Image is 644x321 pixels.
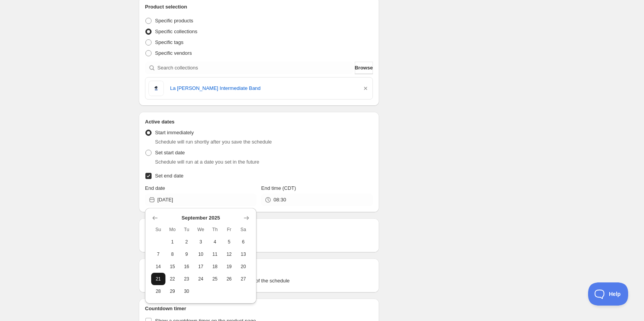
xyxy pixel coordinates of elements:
button: Wednesday September 24 2025 [194,273,208,285]
th: Friday [222,223,236,236]
th: Saturday [236,223,251,236]
span: 8 [169,251,177,257]
button: Wednesday September 17 2025 [194,260,208,273]
button: Friday September 26 2025 [222,273,236,285]
button: Monday September 1 2025 [165,236,180,248]
span: Mo [169,226,177,233]
span: Specific products [155,18,193,24]
span: Specific vendors [155,50,192,56]
h2: Tags [145,265,373,272]
span: 3 [197,239,205,245]
button: Friday September 12 2025 [222,248,236,260]
span: Specific tags [155,39,184,45]
span: 25 [211,276,219,282]
span: 24 [197,276,205,282]
span: 12 [225,251,233,257]
span: 22 [169,276,177,282]
span: 14 [154,264,162,270]
span: 20 [239,264,248,270]
a: La [PERSON_NAME] Intermediate Band [170,84,356,92]
th: Wednesday [194,223,208,236]
button: Wednesday September 3 2025 [194,236,208,248]
button: Tuesday September 23 2025 [180,273,194,285]
button: Browse [355,62,373,74]
span: Schedule will run at a date you set in the future [155,159,259,165]
button: Sunday September 21 2025 [151,273,165,285]
span: Tu [183,226,191,233]
span: End time (CDT) [261,185,296,191]
span: Start immediately [155,130,194,135]
button: Tuesday September 9 2025 [180,248,194,260]
button: Thursday September 11 2025 [208,248,222,260]
button: Monday September 29 2025 [165,285,180,297]
span: 6 [239,239,248,245]
h2: Countdown timer [145,305,373,313]
span: Sa [239,226,248,233]
span: Set start date [155,150,185,155]
span: Set end date [155,173,184,179]
span: Fr [225,226,233,233]
span: 17 [197,264,205,270]
button: Monday September 22 2025 [165,273,180,285]
button: Wednesday September 10 2025 [194,248,208,260]
button: Saturday September 13 2025 [236,248,251,260]
button: Thursday September 25 2025 [208,273,222,285]
button: Sunday September 7 2025 [151,248,165,260]
span: 18 [211,264,219,270]
span: 10 [197,251,205,257]
span: 26 [225,276,233,282]
span: 4 [211,239,219,245]
span: 2 [183,239,191,245]
h2: Active dates [145,118,373,126]
span: Browse [355,64,373,72]
span: Specific collections [155,29,197,34]
span: Su [154,226,162,233]
th: Sunday [151,223,165,236]
button: Sunday September 14 2025 [151,260,165,273]
span: 29 [169,288,177,294]
span: Th [211,226,219,233]
span: 19 [225,264,233,270]
button: Monday September 15 2025 [165,260,180,273]
span: 23 [183,276,191,282]
button: Saturday September 6 2025 [236,236,251,248]
span: 28 [154,288,162,294]
button: Show next month, October 2025 [241,213,252,223]
h2: Repeating [145,225,373,232]
span: 5 [225,239,233,245]
button: Thursday September 18 2025 [208,260,222,273]
button: Tuesday September 2 2025 [180,236,194,248]
span: We [197,226,205,233]
span: Schedule will run shortly after you save the schedule [155,139,272,145]
button: Tuesday September 30 2025 [180,285,194,297]
button: Show previous month, August 2025 [150,213,160,223]
span: 15 [169,264,177,270]
th: Monday [165,223,180,236]
span: 11 [211,251,219,257]
button: Sunday September 28 2025 [151,285,165,297]
span: 21 [154,276,162,282]
button: Saturday September 27 2025 [236,273,251,285]
span: End date [145,185,165,191]
span: 27 [239,276,248,282]
span: 16 [183,264,191,270]
button: Monday September 8 2025 [165,248,180,260]
iframe: Toggle Customer Support [588,282,629,306]
th: Thursday [208,223,222,236]
button: Friday September 19 2025 [222,260,236,273]
span: 30 [183,288,191,294]
th: Tuesday [180,223,194,236]
button: Tuesday September 16 2025 [180,260,194,273]
input: Search collections [157,62,353,74]
h2: Product selection [145,3,373,11]
button: Thursday September 4 2025 [208,236,222,248]
span: 9 [183,251,191,257]
span: 7 [154,251,162,257]
button: Saturday September 20 2025 [236,260,251,273]
button: Friday September 5 2025 [222,236,236,248]
span: 1 [169,239,177,245]
span: 13 [239,251,248,257]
